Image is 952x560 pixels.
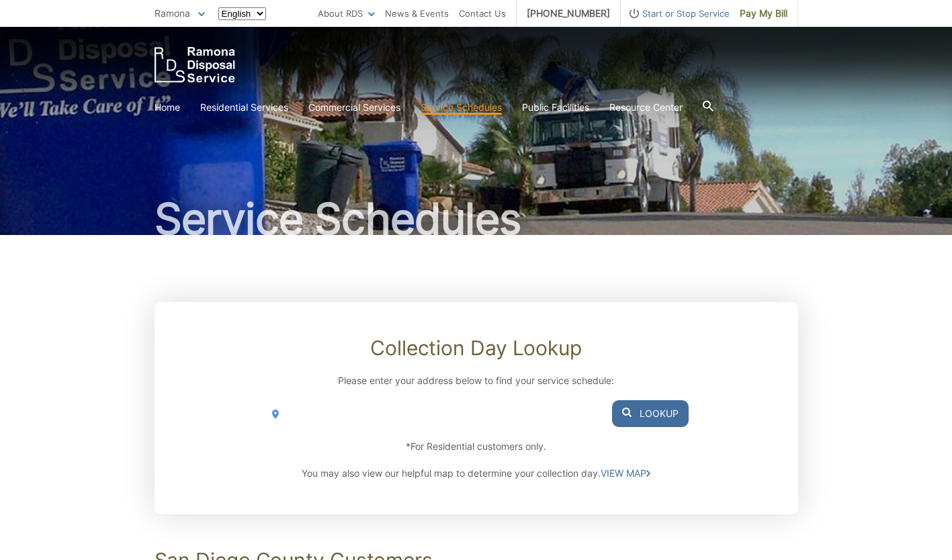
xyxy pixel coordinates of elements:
[740,6,787,21] span: Pay My Bill
[421,100,502,115] a: Service Schedules
[263,466,688,481] p: You may also view our helpful map to determine your collection day.
[601,466,650,481] a: VIEW MAP
[200,100,288,115] a: Residential Services
[155,47,235,83] a: EDCD logo. Return to the homepage.
[385,6,449,21] a: News & Events
[155,197,798,240] h1: Service Schedules
[155,100,180,115] a: Home
[218,7,266,20] select: Select a language
[609,100,683,115] a: Resource Center
[263,439,688,454] p: *For Residential customers only.
[155,7,190,19] span: Ramona
[612,400,689,427] button: Lookup
[308,100,400,115] a: Commercial Services
[318,6,375,21] a: About RDS
[459,6,506,21] a: Contact Us
[522,100,589,115] a: Public Facilities
[263,336,688,360] h2: Collection Day Lookup
[263,373,688,388] p: Please enter your address below to find your service schedule:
